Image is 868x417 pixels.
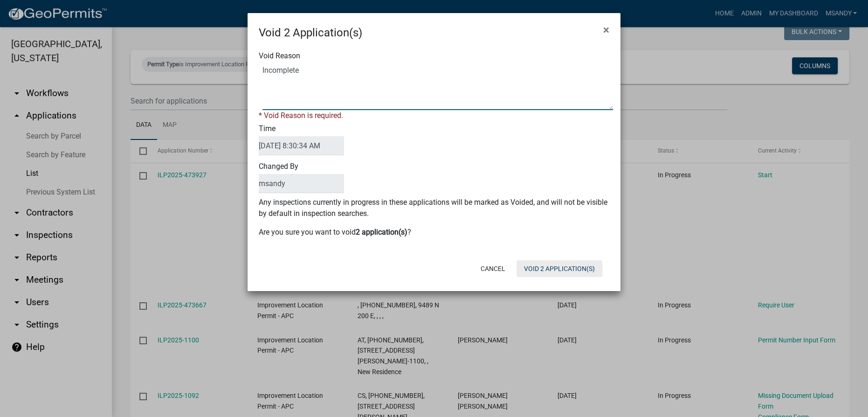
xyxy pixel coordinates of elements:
button: Close [596,17,617,43]
button: Cancel [473,260,513,277]
input: BulkActionUser [259,174,344,193]
input: DateTime [259,136,344,155]
label: Void Reason [259,52,300,60]
span: × [603,23,609,36]
div: * Void Reason is required. [259,110,609,121]
label: Time [259,125,344,155]
h4: Void 2 Application(s) [259,24,362,41]
b: 2 application(s) [356,228,407,236]
p: Are you sure you want to void ? [259,227,609,238]
button: Void 2 Application(s) [517,260,602,277]
label: Changed By [259,163,344,193]
p: Any inspections currently in progress in these applications will be marked as Voided, and will no... [259,197,609,219]
textarea: Void Reason [262,63,613,110]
